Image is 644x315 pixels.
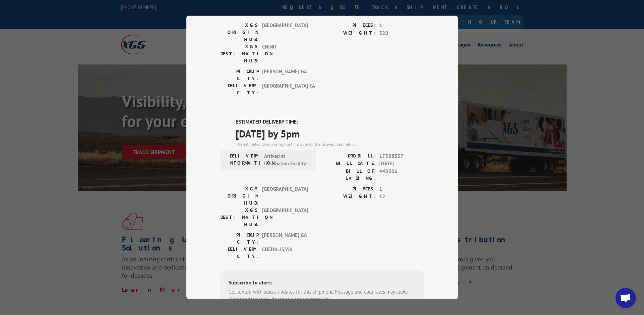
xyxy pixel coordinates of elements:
div: Subscribe to alerts [228,278,416,288]
label: PIECES: [322,22,376,30]
span: 1 [379,185,424,193]
label: DELIVERY CITY: [220,246,259,260]
label: XGS ORIGIN HUB: [220,22,259,43]
label: DELIVERY CITY: [220,82,259,96]
label: XGS DESTINATION HUB: [220,43,259,64]
label: XGS DESTINATION HUB: [220,207,259,228]
span: [DATE] by 5pm [236,126,424,141]
span: [GEOGRAPHIC_DATA] [262,22,308,43]
span: 320 [379,30,424,37]
span: [PERSON_NAME] , GA [262,68,308,82]
span: 17588537 [379,152,424,160]
div: The estimated time is using the time zone for the delivery destination. [236,141,424,147]
label: PIECES: [322,185,376,193]
label: PROBILL: [322,152,376,160]
label: PICKUP CITY: [220,231,259,246]
label: BILL OF LADING: [322,168,376,182]
label: ESTIMATED DELIVERY TIME: [236,118,424,126]
label: WEIGHT: [322,193,376,201]
span: Arrived at Destination Facility [264,152,310,168]
span: CHEHALIS , WA [262,246,308,260]
span: [GEOGRAPHIC_DATA] [262,185,308,207]
label: WEIGHT: [322,30,376,37]
span: [DATE] [379,160,424,168]
span: [GEOGRAPHIC_DATA] [262,207,308,228]
label: XGS ORIGIN HUB: [220,185,259,207]
span: 440306 [379,168,424,182]
label: PICKUP CITY: [220,68,259,82]
a: Open chat [615,288,636,308]
label: BILL DATE: [322,160,376,168]
span: CHINO [262,43,308,64]
span: 12 [379,193,424,201]
span: [PERSON_NAME] , GA [262,231,308,246]
label: DELIVERY INFORMATION: [222,152,261,168]
span: [GEOGRAPHIC_DATA] , CA [262,82,308,96]
span: 1 [379,22,424,30]
div: Get texted with status updates for this shipment. Message and data rates may apply. Message frequ... [228,288,416,303]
